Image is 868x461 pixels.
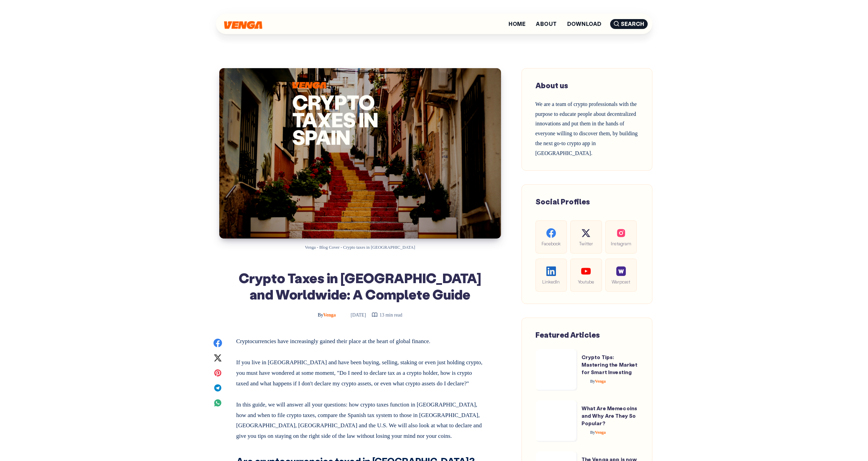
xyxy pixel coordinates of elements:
[605,259,637,292] a: Warpcast
[341,312,366,318] time: [DATE]
[590,430,595,435] span: By
[581,266,591,276] img: social-youtube.99db9aba05279f803f3e7a4a838dfb6c.svg
[536,21,557,27] a: About
[546,266,556,276] img: social-linkedin.be646fe421ccab3a2ad91cb58bdc9694.svg
[582,405,637,427] a: What Are Memecoins and Why Are They So Popular?
[616,266,626,276] img: social-warpcast.e8a23a7ed3178af0345123c41633f860.png
[318,312,323,318] span: By
[318,312,337,318] a: ByVenga
[236,336,484,347] p: Cryptocurrencies have increasingly gained their place at the heart of global finance.
[570,259,602,292] a: Youtube
[582,430,606,435] a: ByVenga
[236,397,484,441] p: In this guide, we will answer all your questions: how crypto taxes function in [GEOGRAPHIC_DATA],...
[535,259,567,292] a: LinkedIn
[318,312,336,318] span: Venga
[236,270,484,302] h1: Crypto Taxes in [GEOGRAPHIC_DATA] and Worldwide: A Complete Guide
[236,355,484,389] p: If you live in [GEOGRAPHIC_DATA] and have been buying, selling, staking or even just holding cryp...
[509,21,526,27] a: Home
[371,311,402,319] div: 13 min read
[570,220,602,253] a: Twitter
[610,19,648,29] span: Search
[535,330,600,340] span: Featured Articles
[582,379,606,384] a: ByVenga
[590,379,606,384] span: Venga
[611,240,631,247] span: Instagram
[582,354,638,375] a: Crypto Tips: Mastering the Market for Smart Investing
[535,80,568,90] span: About us
[605,220,637,253] a: Instagram
[590,430,606,435] span: Venga
[305,245,415,250] span: Venga - Blog Cover - Crypto taxes in [GEOGRAPHIC_DATA]
[576,278,596,286] span: Youtube
[535,220,567,253] a: Facebook
[535,101,638,156] span: We are a team of crypto professionals with the purpose to educate people about decentralized inno...
[567,21,602,27] a: Download
[590,379,595,384] span: By
[541,278,561,286] span: LinkedIn
[541,240,561,247] span: Facebook
[219,68,501,239] img: Crypto Taxes in Spain and Worldwide: A Complete Guide
[224,21,262,29] img: Venga Blog
[576,240,596,247] span: Twitter
[611,278,631,286] span: Warpcast
[535,197,590,206] span: Social Profiles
